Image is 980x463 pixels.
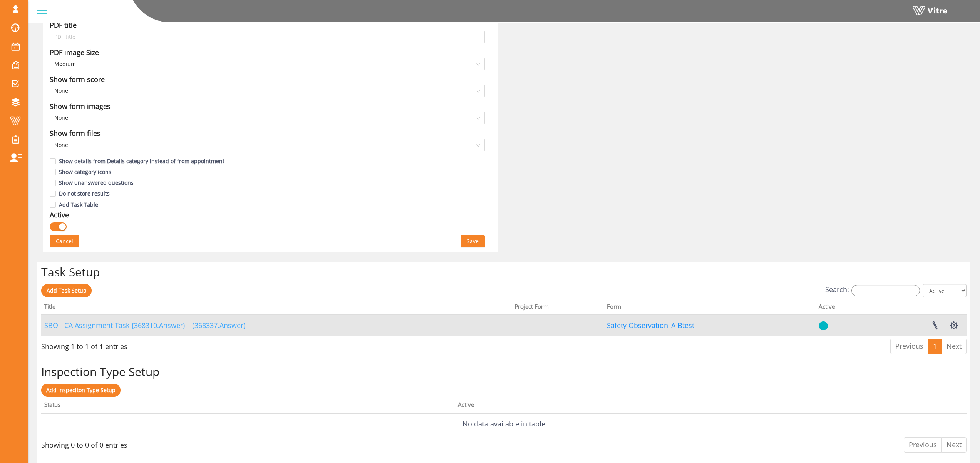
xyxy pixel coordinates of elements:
th: Form [604,301,816,315]
span: Add Inspeciton Type Setup [46,386,116,394]
span: Save [467,237,479,246]
input: Search: [851,285,920,296]
th: Title [41,301,511,315]
button: Save [461,235,485,247]
span: Cancel [56,237,73,246]
div: Show form score [50,74,105,85]
span: None [54,139,480,151]
a: Safety Observation_A-Btest [607,321,694,330]
th: Status [41,399,455,413]
th: Active [816,301,866,315]
a: 1 [928,339,942,354]
div: Show form images [50,101,111,112]
span: Add Task Table [56,201,101,208]
a: Add Inspeciton Type Setup [41,384,121,397]
h2: Inspection Type Setup [41,365,967,378]
th: Active [455,399,855,413]
div: Showing 0 to 0 of 0 entries [41,436,127,450]
span: Show category icons [56,168,114,176]
span: Do not store results [56,190,113,197]
div: Active [50,209,69,220]
span: Show details from Details category instead of from appointment [56,157,228,165]
button: Cancel [50,235,79,247]
span: Add Task Setup [47,287,87,294]
label: Search: [825,284,920,296]
div: PDF title [50,20,77,30]
span: None [54,112,480,124]
td: No data available in table [41,413,967,434]
a: Add Task Setup [41,284,92,297]
th: Project Form [511,301,604,315]
div: PDF image Size [50,47,99,58]
span: Show unanswered questions [56,179,137,186]
h2: Task Setup [41,266,967,278]
span: Medium [54,58,480,70]
div: Show form files [50,128,101,139]
div: Showing 1 to 1 of 1 entries [41,338,127,352]
a: SBO - CA Assignment Task {368310.Answer} - {368337.Answer} [44,321,246,330]
img: yes [819,321,828,331]
span: None [54,85,480,97]
input: PDF title [50,31,485,43]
